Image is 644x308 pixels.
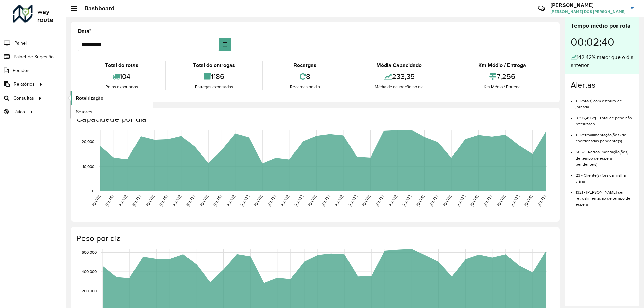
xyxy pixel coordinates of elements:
[82,269,97,274] text: 400,000
[92,189,94,193] text: 0
[402,194,412,207] text: [DATE]
[79,61,163,69] div: Total de rotas
[159,194,168,207] text: [DATE]
[576,110,634,127] li: 9.196,49 kg - Total de peso não roteirizado
[349,69,449,84] div: 233,35
[550,2,626,8] h3: [PERSON_NAME]
[348,194,358,207] text: [DATE]
[105,194,114,207] text: [DATE]
[185,194,195,207] text: [DATE]
[523,194,533,207] text: [DATE]
[415,194,425,207] text: [DATE]
[219,38,231,51] button: Choose Date
[280,194,290,207] text: [DATE]
[571,80,634,90] h4: Alertas
[167,84,260,90] div: Entregas exportadas
[14,81,35,88] span: Relatórios
[131,194,141,207] text: [DATE]
[79,69,163,84] div: 104
[576,167,634,184] li: 23 - Cliente(s) fora da malha viária
[82,250,97,255] text: 600,000
[253,194,263,207] text: [DATE]
[265,61,345,69] div: Recargas
[76,114,553,124] h4: Capacidade por dia
[349,61,449,69] div: Média Capacidade
[226,194,236,207] text: [DATE]
[79,84,163,90] div: Rotas exportadas
[576,184,634,207] li: 1321 - [PERSON_NAME] sem retroalimentação de tempo de espera
[71,105,153,118] a: Setores
[453,61,551,69] div: Km Médio / Entrega
[83,164,94,169] text: 10,000
[13,67,30,74] span: Pedidos
[571,30,634,53] div: 00:02:40
[118,194,128,207] text: [DATE]
[469,194,479,207] text: [DATE]
[213,194,222,207] text: [DATE]
[576,127,634,144] li: 1 - Retroalimentação(ões) de coordenadas pendente(s)
[361,194,371,207] text: [DATE]
[199,194,209,207] text: [DATE]
[76,108,92,115] span: Setores
[91,194,101,207] text: [DATE]
[534,1,549,16] a: Contato Rápido
[82,289,97,293] text: 200,000
[321,194,330,207] text: [DATE]
[388,194,398,207] text: [DATE]
[307,194,317,207] text: [DATE]
[239,194,249,207] text: [DATE]
[349,84,449,90] div: Média de ocupação no dia
[294,194,304,207] text: [DATE]
[78,27,91,35] label: Data
[375,194,384,207] text: [DATE]
[14,53,54,60] span: Painel de Sugestão
[172,194,182,207] text: [DATE]
[71,91,153,105] a: Roteirização
[77,5,115,12] h2: Dashboard
[483,194,492,207] text: [DATE]
[145,194,155,207] text: [DATE]
[442,194,452,207] text: [DATE]
[456,194,466,207] text: [DATE]
[82,140,94,144] text: 20,000
[453,69,551,84] div: 7,256
[13,108,25,115] span: Tático
[13,95,34,102] span: Consultas
[167,61,260,69] div: Total de entregas
[167,69,260,84] div: 1186
[265,69,345,84] div: 8
[76,234,553,243] h4: Peso por dia
[550,9,626,15] span: [PERSON_NAME] DOS [PERSON_NAME]
[576,93,634,110] li: 1 - Rota(s) com estouro de jornada
[510,194,520,207] text: [DATE]
[453,84,551,90] div: Km Médio / Entrega
[334,194,344,207] text: [DATE]
[571,21,634,30] div: Tempo médio por rota
[76,95,103,102] span: Roteirização
[265,84,345,90] div: Recargas no dia
[429,194,438,207] text: [DATE]
[537,194,546,207] text: [DATE]
[267,194,276,207] text: [DATE]
[496,194,506,207] text: [DATE]
[576,144,634,167] li: 5857 - Retroalimentação(ões) de tempo de espera pendente(s)
[14,40,27,47] span: Painel
[571,53,634,69] div: 142,42% maior que o dia anterior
